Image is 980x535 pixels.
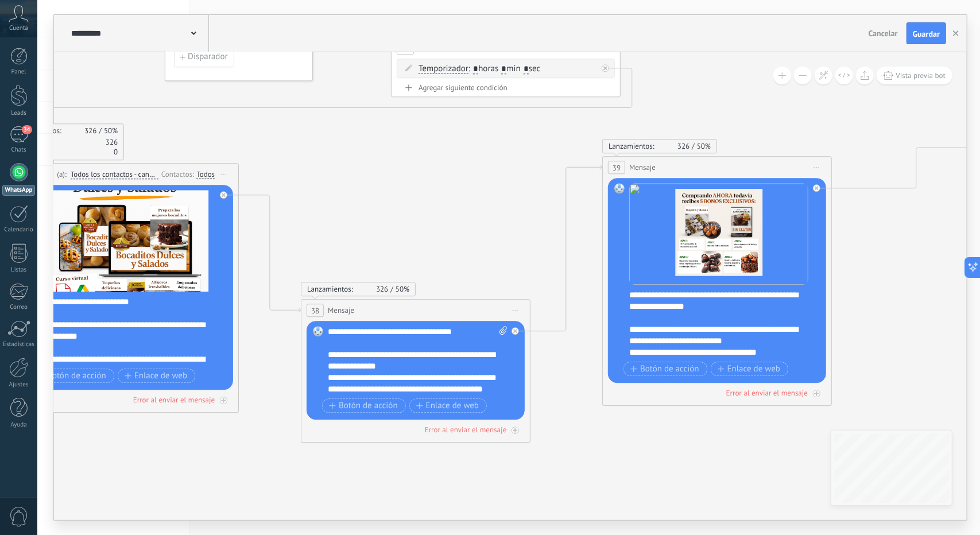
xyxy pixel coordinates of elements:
button: Enlace de web [711,362,788,376]
span: 38 [311,306,319,316]
span: Lanzamientos: [16,126,61,135]
button: Disparador [174,46,234,67]
div: Agregar siguiente condición [397,83,615,92]
div: Panel [2,68,36,76]
button: Vista previa bot [877,67,953,84]
span: Disparador [188,53,227,61]
button: Botón de acción [322,398,406,413]
div: Calendario [2,226,36,234]
img: 889088a2-46ab-4de5-9e29-6e8b302deaff [629,183,808,285]
div: Contactos: [161,169,196,180]
span: Lanzamientos: [609,141,654,151]
div: Error al enviar el mensaje [726,388,808,398]
span: 326 [84,126,104,135]
span: Botón de acción [37,371,106,381]
span: 39 [613,163,621,173]
span: 326 [376,284,396,294]
span: Guardar [913,30,940,38]
span: Botón de acción [329,401,398,410]
span: Enlace de web [125,371,187,381]
span: 34 [22,125,32,134]
button: Enlace de web [118,369,195,383]
span: (a): [57,169,67,180]
span: 326 [677,141,697,151]
span: Botón de acción [630,365,699,374]
div: Listas [2,266,36,274]
div: Chats [2,146,36,154]
span: Lanzamientos: [307,284,353,294]
button: Cancelar [864,25,902,42]
span: Vista previa bot [896,71,946,80]
span: Todos los contactos - canales seleccionados [71,170,158,179]
span: Pausa [418,42,436,53]
span: 0 [114,147,118,157]
div: Error al enviar el mensaje [425,425,506,435]
span: Mensaje [629,162,656,173]
span: : horas min sec [468,63,540,74]
div: Leads [2,110,36,117]
div: Error al enviar el mensaje [133,395,215,405]
span: Mensaje [328,305,354,316]
span: 50% [396,284,409,294]
button: Guardar [907,22,946,44]
span: 50% [104,126,118,135]
button: Enlace de web [409,398,487,413]
span: Enlace de web [416,401,479,410]
span: Temporizador [419,64,468,73]
button: Botón de acción [623,362,707,376]
span: 50% [697,141,711,151]
span: 35 [401,44,409,53]
span: 326 [106,137,118,147]
div: Estadísticas [2,341,36,348]
div: WhatsApp [2,185,35,196]
button: Botón de acción [30,369,114,383]
div: Ayuda [2,421,36,429]
span: Cancelar [869,28,898,38]
img: de5b2ba1-0d0e-430e-820b-d69297c4e6ed [36,190,215,292]
div: Ajustes [2,381,36,389]
div: Correo [2,304,36,311]
div: Todos [196,170,215,179]
span: Cuenta [9,25,28,32]
span: Enlace de web [718,365,780,374]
